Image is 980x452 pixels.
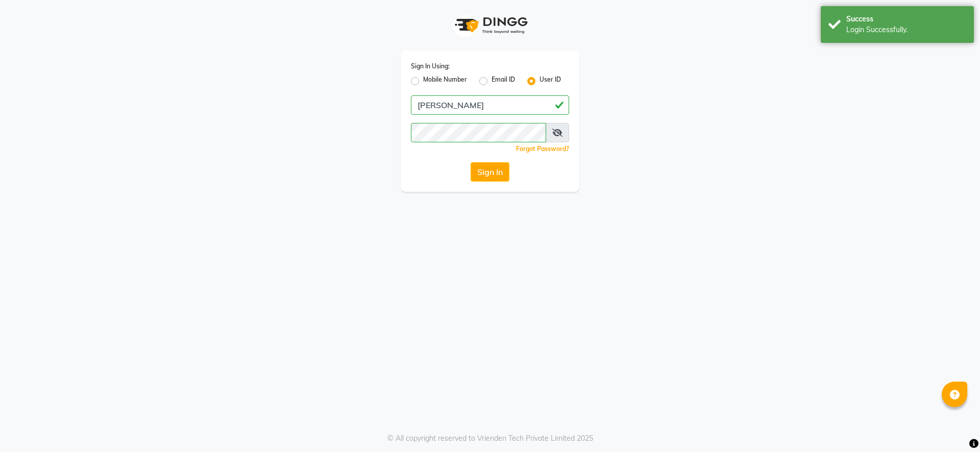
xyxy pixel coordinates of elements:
label: Sign In Using: [411,62,450,71]
a: Forgot Password? [516,145,569,153]
button: Sign In [471,162,509,182]
input: Username [411,95,569,115]
div: Login Successfully. [846,24,966,35]
div: Success [846,14,966,24]
img: logo1.svg [449,10,531,40]
label: Mobile Number [423,75,467,87]
input: Username [411,123,546,142]
label: Email ID [492,75,515,87]
iframe: chat widget [937,411,970,442]
label: User ID [540,75,561,87]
